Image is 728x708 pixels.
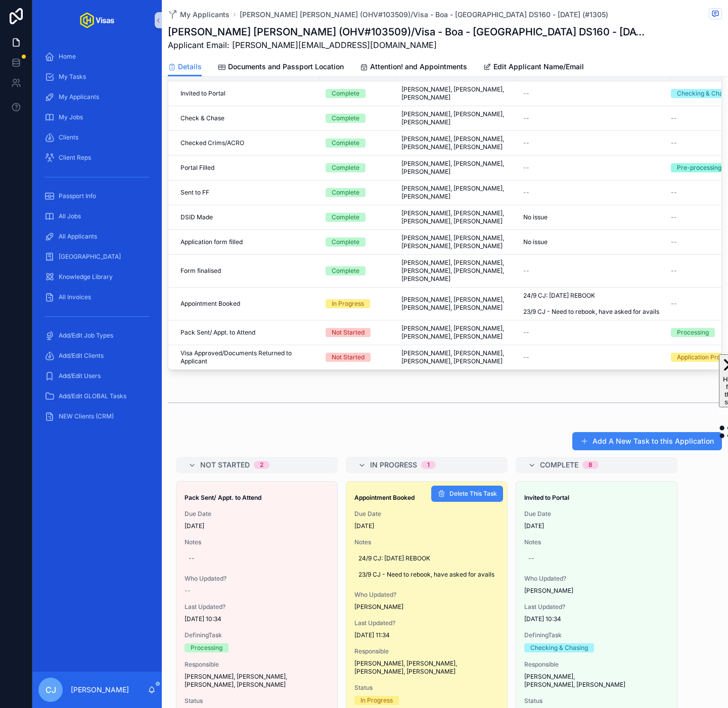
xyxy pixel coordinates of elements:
span: Visa Approved/Documents Returned to Applicant [180,349,313,365]
span: [PERSON_NAME], [PERSON_NAME], [PERSON_NAME] [401,110,511,126]
span: -- [185,587,191,595]
div: Complete [332,114,359,123]
span: Form finalised [180,267,221,275]
span: In Progress [370,460,417,470]
span: Application form filled [180,238,243,246]
div: Complete [332,213,359,222]
span: [PERSON_NAME], [PERSON_NAME], [PERSON_NAME], [PERSON_NAME] [401,234,511,250]
span: My Applicants [59,93,99,101]
h1: [PERSON_NAME] [PERSON_NAME] (OHV#103509)/Visa - Boa - [GEOGRAPHIC_DATA] DS160 - [DATE] (#1305) [168,25,646,39]
a: Add/Edit GLOBAL Tasks [38,387,156,405]
a: Add/Edit Users [38,367,156,385]
span: -- [671,213,677,221]
span: Pack Sent/ Appt. to Attend [180,328,255,337]
span: Who Updated? [354,591,499,599]
span: [PERSON_NAME], [PERSON_NAME], [PERSON_NAME], [PERSON_NAME] [354,659,499,676]
span: [GEOGRAPHIC_DATA] [59,253,121,261]
span: CJ [45,684,56,696]
a: Client Reps [38,149,156,167]
div: Complete [332,163,359,172]
span: Due Date [354,510,499,518]
span: [PERSON_NAME], [PERSON_NAME], [PERSON_NAME], [PERSON_NAME] [401,209,511,225]
span: [DATE] [354,522,499,530]
a: Add/Edit Job Types [38,326,156,345]
span: [PERSON_NAME], [PERSON_NAME], [PERSON_NAME], [PERSON_NAME] [401,135,511,151]
span: -- [523,328,529,337]
div: Complete [332,266,359,275]
a: All Applicants [38,227,156,246]
span: Add/Edit Clients [59,352,104,360]
span: Status [185,697,329,705]
div: In Progress [332,299,364,308]
button: Delete This Task [431,486,503,502]
a: [PERSON_NAME] [PERSON_NAME] (OHV#103509)/Visa - Boa - [GEOGRAPHIC_DATA] DS160 - [DATE] (#1305) [240,10,608,20]
span: -- [671,238,677,246]
span: Home [59,53,76,61]
a: Edit Applicant Name/Email [483,58,584,78]
div: Complete [332,238,359,247]
span: My Applicants [180,10,230,20]
div: In Progress [360,696,393,705]
span: [PERSON_NAME] [524,587,669,595]
span: [DATE] [185,522,329,530]
strong: Pack Sent/ Appt. to Attend [185,494,261,501]
span: Last Updated? [524,603,669,611]
span: [PERSON_NAME], [PERSON_NAME], [PERSON_NAME] [401,160,511,176]
a: My Applicants [38,88,156,106]
a: All Invoices [38,288,156,306]
a: [GEOGRAPHIC_DATA] [38,248,156,266]
span: DSID Made [180,213,213,221]
a: Add/Edit Clients [38,347,156,365]
a: Details [168,58,202,77]
strong: Invited to Portal [524,494,569,501]
div: Not Started [332,353,365,362]
a: Documents and Passport Location [218,58,344,78]
span: Delete This Task [449,490,497,498]
div: Not Started [332,328,365,337]
span: NEW Clients (CRM) [59,412,114,420]
div: -- [528,554,534,562]
span: Notes [524,538,669,546]
span: -- [671,139,677,147]
span: Documents and Passport Location [228,62,344,72]
span: [PERSON_NAME], [PERSON_NAME], [PERSON_NAME], [PERSON_NAME] [401,296,511,312]
span: Complete [540,460,578,470]
span: Who Updated? [185,575,329,583]
span: [DATE] 10:34 [524,615,669,623]
span: Responsible [524,660,669,669]
span: Who Updated? [524,575,669,583]
span: Sent to FF [180,188,209,197]
span: Details [178,62,202,72]
span: DefiningTask [185,631,329,639]
span: 24/9 CJ: [DATE] REBOOK 23/9 CJ - Need to rebook, have asked for avails [523,292,664,316]
div: Checking & Chasing [530,643,588,652]
a: Knowledge Library [38,268,156,286]
div: 1 [427,461,430,469]
span: [DATE] [524,522,669,530]
span: -- [523,164,529,172]
span: Notes [354,538,499,546]
span: Due Date [185,510,329,518]
a: Clients [38,128,156,147]
a: NEW Clients (CRM) [38,407,156,426]
span: -- [671,267,677,275]
span: [PERSON_NAME], [PERSON_NAME], [PERSON_NAME], [PERSON_NAME] [401,324,511,341]
span: All Jobs [59,212,81,220]
button: Add A New Task to this Application [572,432,722,450]
span: Invited to Portal [180,89,225,98]
span: Add/Edit GLOBAL Tasks [59,392,126,400]
img: App logo [80,12,114,28]
span: -- [523,139,529,147]
span: Checked Crims/ACRO [180,139,244,147]
span: Add/Edit Users [59,372,101,380]
div: 8 [588,461,593,469]
span: [DATE] 10:34 [185,615,329,623]
span: My Tasks [59,73,86,81]
span: Not Started [200,460,250,470]
div: Complete [332,188,359,197]
span: Attention! and Appointments [370,62,467,72]
span: My Jobs [59,113,83,121]
span: 24/9 CJ: [DATE] REBOOK 23/9 CJ - Need to rebook, have asked for avails [358,554,495,579]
